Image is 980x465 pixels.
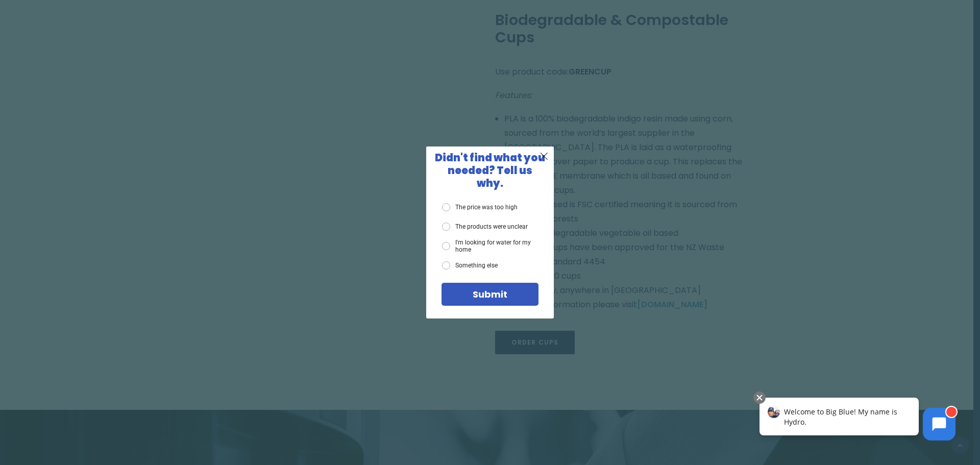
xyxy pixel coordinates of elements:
label: I'm looking for water for my home [442,239,538,254]
span: Submit [473,288,507,301]
label: Something else [442,261,498,270]
label: The products were unclear [442,223,528,231]
iframe: Chatbot [749,389,966,451]
label: The price was too high [442,203,518,211]
span: Didn't find what you needed? Tell us why. [435,151,545,190]
span: X [540,150,549,162]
